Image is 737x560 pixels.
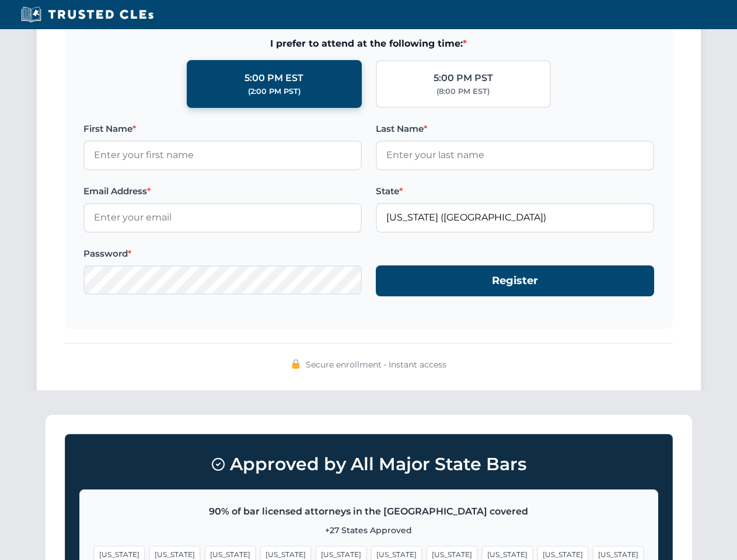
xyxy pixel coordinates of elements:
[94,504,644,519] p: 90% of bar licensed attorneys in the [GEOGRAPHIC_DATA] covered
[83,184,362,198] label: Email Address
[376,265,654,296] button: Register
[83,247,362,261] label: Password
[376,122,654,136] label: Last Name
[83,122,362,136] label: First Name
[434,71,493,86] div: 5:00 PM PST
[83,141,362,170] input: Enter your first name
[376,203,654,232] input: Florida (FL)
[18,6,157,23] img: Trusted CLEs
[94,524,644,537] p: +27 States Approved
[291,359,301,369] img: 🔒
[83,36,654,51] span: I prefer to attend at the following time:
[376,184,654,198] label: State
[306,358,446,371] span: Secure enrollment • Instant access
[436,86,490,97] div: (8:00 PM EST)
[248,86,301,97] div: (2:00 PM PST)
[83,203,362,232] input: Enter your email
[244,71,303,86] div: 5:00 PM EST
[79,449,658,480] h3: Approved by All Major State Bars
[376,141,654,170] input: Enter your last name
